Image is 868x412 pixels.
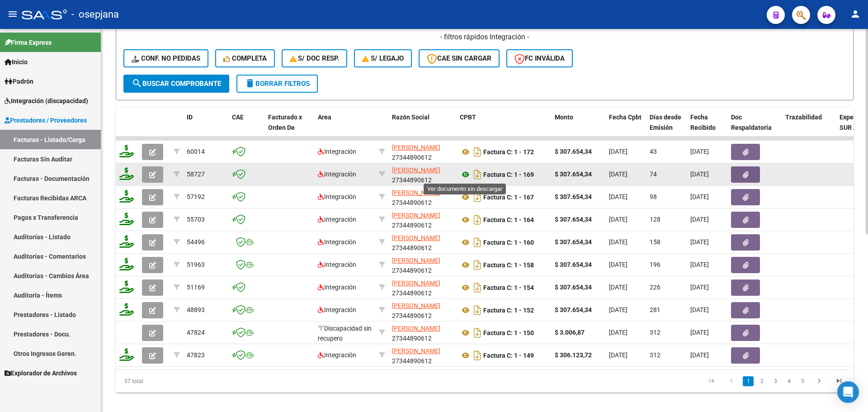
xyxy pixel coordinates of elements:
datatable-header-cell: CAE [228,108,264,147]
datatable-header-cell: Fecha Recibido [687,108,727,147]
button: Conf. no pedidas [123,49,208,67]
mat-icon: menu [7,9,18,19]
span: Razón Social [392,114,429,121]
i: Descargar documento [472,280,483,295]
span: Buscar Comprobante [132,80,221,88]
i: Descargar documento [472,258,483,272]
i: Descargar documento [472,348,483,363]
span: 60014 [187,148,205,155]
span: Padrón [5,76,33,86]
a: go to last page [830,376,848,386]
span: [DATE] [609,193,627,200]
i: Descargar documento [472,303,483,317]
span: Inicio [5,57,28,67]
span: 158 [650,238,660,246]
span: Completa [223,54,267,62]
div: 27344890612 [392,210,453,229]
span: [DATE] [690,261,709,268]
datatable-header-cell: Doc Respaldatoria [727,108,782,147]
span: 47823 [187,351,205,359]
span: - osepjana [71,5,119,24]
span: Facturado x Orden De [268,114,302,131]
mat-icon: person [850,9,861,19]
i: Descargar documento [472,145,483,159]
span: CPBT [460,114,476,121]
span: 55703 [187,216,205,223]
span: Integración [318,148,356,155]
button: Borrar Filtros [236,75,318,93]
strong: $ 307.654,34 [555,284,592,291]
span: [PERSON_NAME] [392,234,440,242]
a: 3 [770,376,781,386]
strong: $ 307.654,34 [555,170,592,178]
span: S/ Doc Resp. [290,54,340,62]
li: page 4 [782,374,796,389]
i: Descargar documento [472,167,483,182]
strong: $ 307.654,34 [555,306,592,313]
span: [DATE] [609,216,627,223]
span: 74 [650,170,657,178]
span: Firma Express [5,38,52,47]
span: [DATE] [690,148,709,155]
span: [DATE] [690,193,709,200]
span: [DATE] [690,306,709,313]
button: Buscar Comprobante [123,75,229,93]
span: Borrar Filtros [245,80,310,88]
span: [DATE] [609,306,627,313]
i: Descargar documento [472,326,483,340]
span: Integración [318,193,356,200]
span: Integración [318,306,356,313]
span: Integración [318,216,356,223]
div: 27344890612 [392,323,453,342]
datatable-header-cell: Razón Social [388,108,456,147]
datatable-header-cell: ID [183,108,228,147]
div: 27344890612 [392,346,453,365]
strong: $ 307.654,34 [555,148,592,155]
div: 27344890612 [392,142,453,161]
datatable-header-cell: Días desde Emisión [646,108,687,147]
li: page 1 [741,374,755,389]
a: 1 [743,376,754,386]
span: S/ legajo [362,54,404,62]
a: 5 [797,376,808,386]
span: Integración [318,170,356,178]
strong: Factura C: 1 - 154 [483,284,534,291]
i: Descargar documento [472,235,483,250]
a: go to previous page [723,376,740,386]
strong: $ 307.654,34 [555,216,592,223]
span: [DATE] [690,238,709,246]
strong: $ 3.006,87 [555,329,585,336]
strong: Factura C: 1 - 164 [483,216,534,223]
span: 281 [650,306,660,313]
span: 51963 [187,261,205,268]
strong: Factura C: 1 - 149 [483,352,534,359]
span: Integración [318,261,356,268]
span: Doc Respaldatoria [731,114,772,131]
strong: Factura C: 1 - 160 [483,239,534,246]
span: [PERSON_NAME] [392,189,440,196]
span: [PERSON_NAME] [392,302,440,309]
button: FC Inválida [506,49,573,67]
li: page 2 [755,374,769,389]
span: [PERSON_NAME] [392,212,440,219]
span: [PERSON_NAME] [392,347,440,355]
span: [PERSON_NAME] [392,279,440,287]
span: Trazabilidad [785,114,822,121]
span: 312 [650,329,660,336]
span: [PERSON_NAME] [392,144,440,151]
strong: Factura C: 1 - 150 [483,329,534,336]
div: 57 total [116,370,262,393]
span: CAE SIN CARGAR [427,54,491,62]
span: 47824 [187,329,205,336]
datatable-header-cell: Facturado x Orden De [264,108,314,147]
span: [DATE] [609,261,627,268]
span: [PERSON_NAME] [392,166,440,174]
mat-icon: delete [245,78,255,89]
datatable-header-cell: Trazabilidad [782,108,836,147]
div: 27344890612 [392,301,453,320]
span: [DATE] [609,170,627,178]
span: [DATE] [609,351,627,359]
span: [DATE] [609,284,627,291]
strong: $ 306.123,72 [555,351,592,359]
span: [DATE] [690,216,709,223]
